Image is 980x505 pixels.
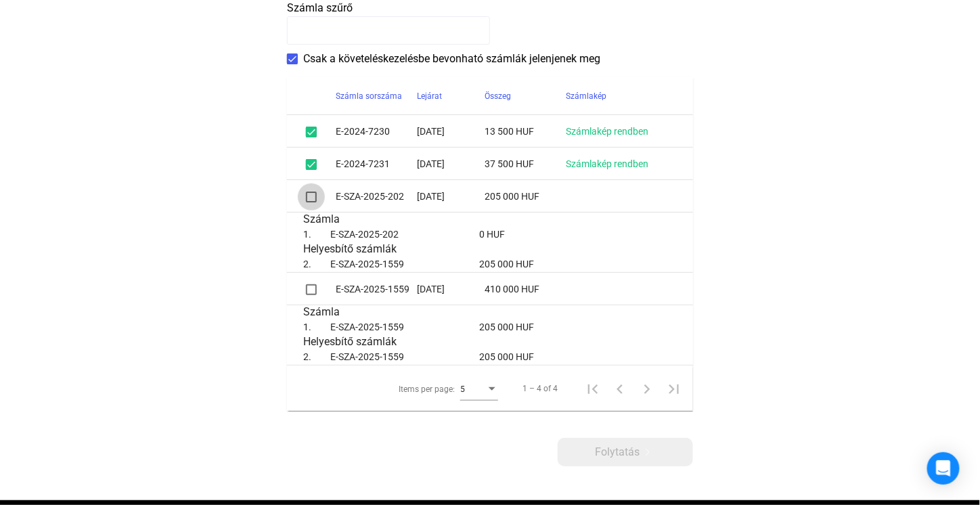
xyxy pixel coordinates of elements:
[330,349,479,365] td: E-SZA-2025-1559
[485,148,566,180] td: 37 500 HUF
[336,88,402,104] div: Számla sorszáma
[566,88,606,104] div: Számlakép
[558,438,693,466] button: Folytatásarrow-right-white
[336,273,417,305] td: E-SZA-2025-1559
[460,385,465,394] span: 5
[399,381,455,397] div: Items per page:
[303,242,677,256] div: Helyesbítő számlák
[336,88,417,104] div: Számla sorszáma
[417,88,442,104] div: Lejárat
[303,51,600,67] span: Csak a követeléskezelésbe bevonható számlák jelenjenek meg
[303,256,330,272] td: 2.
[303,349,330,365] td: 2.
[417,273,485,305] td: [DATE]
[566,88,677,104] div: Számlakép
[330,256,479,272] td: E-SZA-2025-1559
[303,213,677,226] div: Számla
[287,1,353,14] span: Számla szűrő
[640,449,656,456] img: arrow-right-white
[303,319,330,335] td: 1.
[579,375,606,402] button: First page
[566,126,648,137] a: Számlakép rendben
[485,180,566,213] td: 205 000 HUF
[522,380,558,397] div: 1 – 4 of 4
[485,273,566,305] td: 410 000 HUF
[633,375,661,402] button: Next page
[330,226,479,242] td: E-SZA-2025-202
[336,148,417,180] td: E-2024-7231
[927,452,960,485] div: Open Intercom Messenger
[303,335,677,349] div: Helyesbítő számlák
[479,349,677,365] td: 205 000 HUF
[479,256,677,272] td: 205 000 HUF
[661,375,688,402] button: Last page
[485,88,566,104] div: Összeg
[417,88,485,104] div: Lejárat
[566,158,648,169] a: Számlakép rendben
[479,319,677,335] td: 205 000 HUF
[460,380,498,397] mat-select: Items per page:
[485,115,566,148] td: 13 500 HUF
[303,226,330,242] td: 1.
[595,444,640,460] span: Folytatás
[417,115,485,148] td: [DATE]
[479,226,677,242] td: 0 HUF
[336,180,417,213] td: E-SZA-2025-202
[417,148,485,180] td: [DATE]
[330,319,479,335] td: E-SZA-2025-1559
[336,115,417,148] td: E-2024-7230
[417,180,485,213] td: [DATE]
[303,305,677,319] div: Számla
[606,375,633,402] button: Previous page
[485,88,511,104] div: Összeg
